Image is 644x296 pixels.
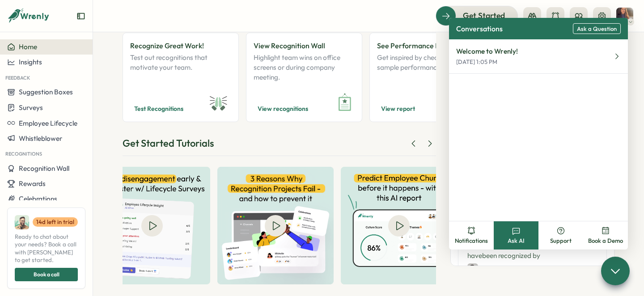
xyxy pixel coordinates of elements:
[19,134,62,143] span: Whistleblower
[550,237,572,245] span: Support
[449,39,628,74] button: Welcome to Wrenly![DATE] 1:05 PM
[217,167,334,284] img: How to use the Wrenly AI Assistant
[377,53,478,92] p: Get inspired by checking out a sample performance report!
[19,103,43,112] span: Surveys
[369,33,486,123] a: See Performance InsightsGet inspired by checking out a sample performance report!View report
[19,179,46,188] span: Rewards
[123,33,239,123] a: Recognize Great Work!Test out recognitions that motivate your team.Test Recognitions
[616,8,633,25] img: Trisha Bahri
[246,33,362,123] a: View Recognition WallHighlight team wins on office screens or during company meeting.View recogni...
[467,226,597,274] div: [PERSON_NAME] and [PERSON_NAME] have been recognized by
[19,195,57,203] span: Celebrations
[538,221,583,249] button: Support
[123,136,214,150] div: Get Started Tutorials
[33,217,78,227] a: 14d left in trial
[254,53,355,92] p: Highlight team wins on office screens or during company meeting.
[130,103,187,114] button: Test Recognitions
[19,119,77,127] span: Employee Lifecycle
[456,23,503,34] p: Conversations
[377,103,419,114] button: View report
[508,237,525,245] span: Ask AI
[456,58,518,66] p: [DATE] 1:05 PM
[456,47,518,56] p: Welcome to Wrenly!
[573,23,621,34] button: Ask a Question
[463,10,505,21] span: Get Started
[15,215,29,229] img: Ali Khan
[341,167,457,284] img: Predict Employee Churn before it happens - with this AI report
[436,6,518,25] button: Get Started
[19,88,73,96] span: Suggestion Boxes
[19,42,37,51] span: Home
[588,237,623,245] span: Book a Demo
[134,103,183,114] span: Test Recognitions
[455,237,488,245] span: Notifications
[494,221,538,249] button: Ask AI
[577,25,617,32] span: Ask a Question
[76,12,85,21] button: Expand sidebar
[467,263,478,274] img: Carlos
[19,58,42,66] span: Insights
[254,40,355,51] p: View Recognition Wall
[15,233,78,264] span: Ready to chat about your needs? Book a call with [PERSON_NAME] to get started.
[94,167,210,284] img: Spot disengagement early & act faster with Lifecycle surveys
[19,164,69,173] span: Recognition Wall
[583,221,628,249] button: Book a Demo
[467,263,534,274] div: [PERSON_NAME]
[130,53,231,92] p: Test out recognitions that motivate your team.
[15,268,78,281] button: Book a call
[254,103,312,114] button: View recognitions
[377,40,478,51] p: See Performance Insights
[258,103,308,114] span: View recognitions
[381,103,415,114] span: View report
[449,221,494,249] button: Notifications
[34,268,59,281] span: Book a call
[130,40,231,51] p: Recognize Great Work!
